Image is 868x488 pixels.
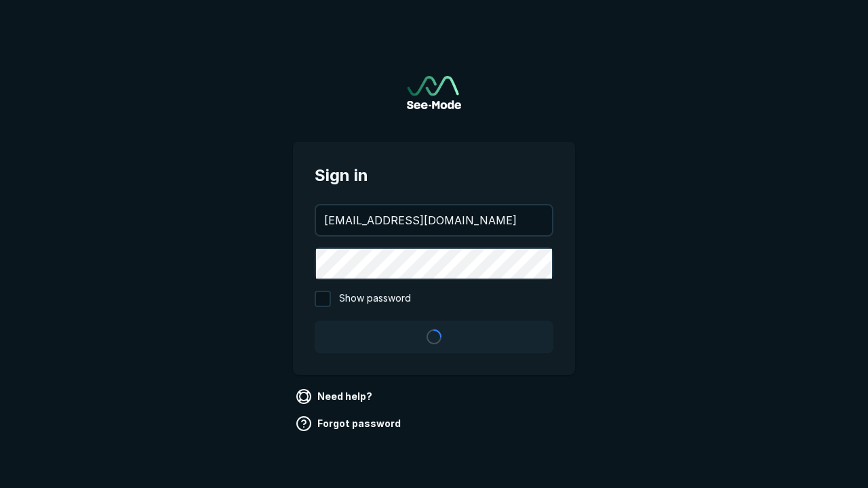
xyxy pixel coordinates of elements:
a: Forgot password [293,413,406,434]
span: Show password [339,291,411,307]
a: Need help? [293,386,378,407]
input: your@email.com [316,205,552,235]
span: Sign in [315,163,553,188]
a: Go to sign in [407,76,461,109]
img: See-Mode Logo [407,76,461,109]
